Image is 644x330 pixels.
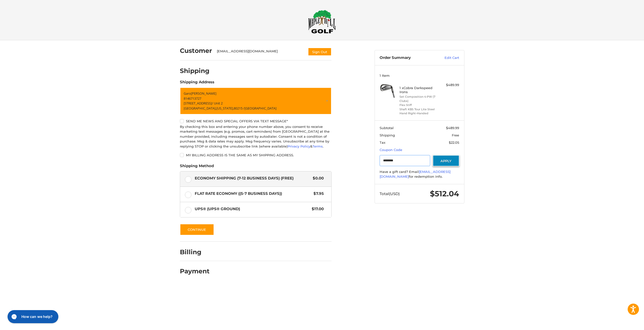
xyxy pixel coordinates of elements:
[452,133,459,137] span: Free
[399,107,438,112] li: Shaft KBS Tour Lite Steel
[439,83,459,88] div: $489.99
[380,140,385,144] span: Tax
[380,169,459,179] div: Have a gift card? Email for redemption info.
[180,124,332,149] div: By checking this box and entering your phone number above, you consent to receive marketing text ...
[212,101,223,105] span: / Unit 2
[195,191,311,197] span: Flat Rate Economy ((5-7 Business Days))
[380,74,459,78] h3: 1 Item
[380,55,434,60] h3: Order Summary
[380,133,395,137] span: Shipping
[380,126,394,130] span: Subtotal
[180,87,332,115] a: Enter or select a different address
[217,49,303,56] div: [EMAIL_ADDRESS][DOMAIN_NAME]
[380,155,430,166] input: Gift Certificate or Coupon Code
[308,48,332,56] button: Sign Out
[433,155,459,166] button: Apply
[180,224,214,235] button: Continue
[380,191,400,196] span: Total (USD)
[184,101,212,105] span: [STREET_ADDRESS]
[399,86,438,94] h4: 1 x Cobra Darkspeed Irons
[180,163,214,171] legend: Shipping Method
[245,106,276,111] span: [GEOGRAPHIC_DATA]
[184,106,216,111] span: [GEOGRAPHIC_DATA],
[312,144,323,148] a: Terms
[195,206,309,212] span: UPS® (UPS® Ground)
[434,55,459,60] a: Edit Cart
[288,144,310,148] a: Privacy Policy
[180,67,210,75] h2: Shipping
[184,96,201,101] span: 8146713727
[380,148,402,152] a: Coupon Code
[195,175,310,181] span: Economy Shipping (7-12 Business Days) (Free)
[216,106,234,111] span: [US_STATE],
[399,95,438,103] li: Set Composition 4-PW (7 Clubs)
[234,106,245,111] span: 80215 /
[449,140,459,144] span: $22.05
[446,126,459,130] span: $489.99
[602,316,644,330] iframe: Google Customer Reviews
[180,119,332,123] label: Send me news and special offers via text message*
[180,47,212,55] h2: Customer
[180,248,209,256] h2: Billing
[311,191,324,197] span: $7.95
[430,189,459,198] span: $512.04
[184,91,191,96] span: Garo
[191,91,216,96] span: [PERSON_NAME]
[399,111,438,116] li: Hand Right-Handed
[180,267,210,275] h2: Payment
[180,79,214,87] legend: Shipping Address
[308,10,336,33] img: Maple Hill Golf
[309,206,324,212] span: $17.00
[180,153,332,157] label: My billing address is the same as my shipping address.
[399,103,438,107] li: Flex Stiff
[5,308,60,325] iframe: Gorgias live chat messenger
[310,175,324,181] span: $0.00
